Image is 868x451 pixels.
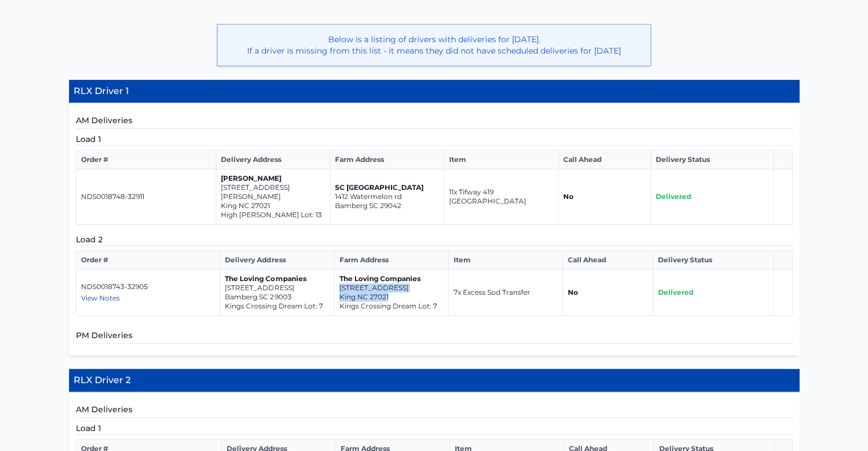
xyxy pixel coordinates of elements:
strong: No [563,192,574,201]
span: View Notes [81,294,120,302]
th: Item [445,151,559,169]
h4: RLX Driver 1 [69,80,800,103]
p: The Loving Companies [225,274,329,283]
span: Delivered [658,288,693,296]
td: 7x Excess Sod Transfer [449,270,563,316]
p: [STREET_ADDRESS] [225,283,329,292]
p: King NC 27021 [339,292,443,302]
h5: AM Deliveries [76,404,793,418]
th: Call Ahead [559,151,651,169]
p: [PERSON_NAME] [221,174,325,183]
th: Delivery Address [220,251,334,270]
p: Bamberg SC 29042 [335,201,439,210]
th: Item [449,251,563,270]
p: NDS0018743-32905 [81,282,216,291]
p: SC [GEOGRAPHIC_DATA] [335,183,439,192]
strong: No [567,288,578,296]
p: [STREET_ADDRESS][PERSON_NAME] [221,183,325,201]
h5: Load 2 [76,234,793,246]
p: High [PERSON_NAME] Lot: 13 [221,210,325,220]
p: Below is a listing of drivers with deliveries for [DATE]. If a driver is missing from this list -... [227,34,641,56]
th: Delivery Status [653,251,773,270]
th: Delivery Address [216,151,330,169]
h5: AM Deliveries [76,115,793,129]
p: 1412 Watermelon rd [335,192,439,201]
p: Bamberg SC 29003 [225,292,329,302]
h5: PM Deliveries [76,330,793,344]
h5: Load 1 [76,133,793,145]
th: Order # [76,151,216,169]
p: King NC 27021 [221,201,325,210]
p: Kings Crossing Dream Lot: 7 [225,302,329,311]
p: Kings Crossing Dream Lot: 7 [339,302,443,311]
th: Farm Address [334,251,449,270]
h5: Load 1 [76,422,793,434]
td: 11x Tifway 419 [GEOGRAPHIC_DATA] [445,169,559,225]
th: Farm Address [330,151,445,169]
th: Delivery Status [651,151,773,169]
p: The Loving Companies [339,274,443,283]
p: [STREET_ADDRESS] [339,283,443,292]
p: NDS0018748-32911 [81,192,212,201]
span: Delivered [656,192,691,201]
th: Order # [76,251,220,270]
th: Call Ahead [563,251,653,270]
h4: RLX Driver 2 [69,369,800,392]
